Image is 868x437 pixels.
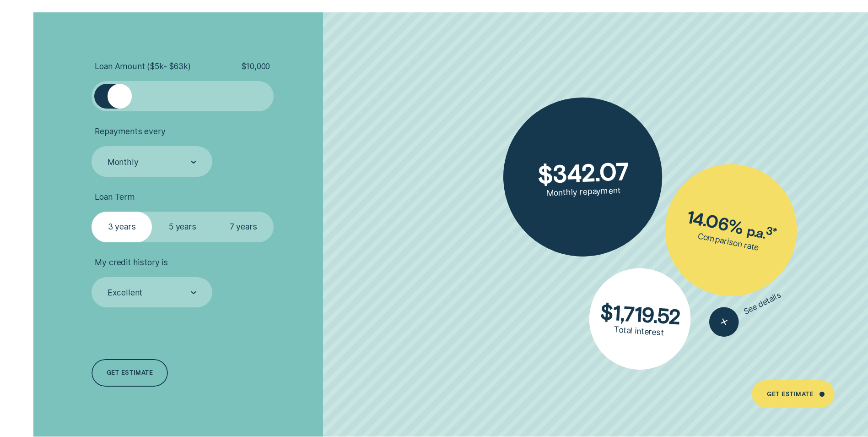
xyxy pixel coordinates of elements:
[108,288,142,298] div: Excellent
[241,61,270,71] span: $ 10,000
[95,61,190,71] span: Loan Amount ( $5k - $63k )
[213,212,274,242] label: 7 years
[95,192,135,202] span: Loan Term
[92,212,152,242] label: 3 years
[108,157,139,167] div: Monthly
[152,212,213,242] label: 5 years
[752,380,835,408] a: Get Estimate
[742,290,783,317] span: See details
[704,281,787,342] button: See details
[95,126,165,137] span: Repayments every
[92,359,168,387] a: Get estimate
[95,257,167,268] span: My credit history is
